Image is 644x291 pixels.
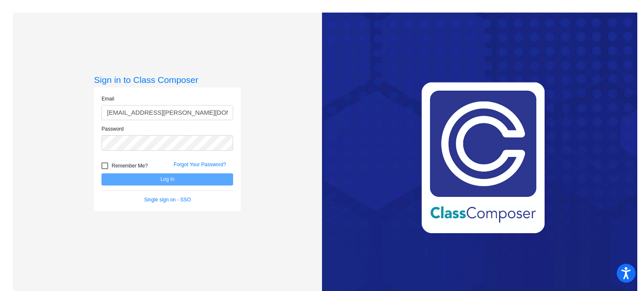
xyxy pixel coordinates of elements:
[94,75,241,85] h3: Sign in to Class Composer
[144,197,191,203] a: Single sign on - SSO
[174,162,226,167] a: Forgot Your Password?
[101,173,233,185] button: Log In
[101,125,124,133] label: Password
[112,161,148,171] span: Remember Me?
[101,95,114,103] label: Email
